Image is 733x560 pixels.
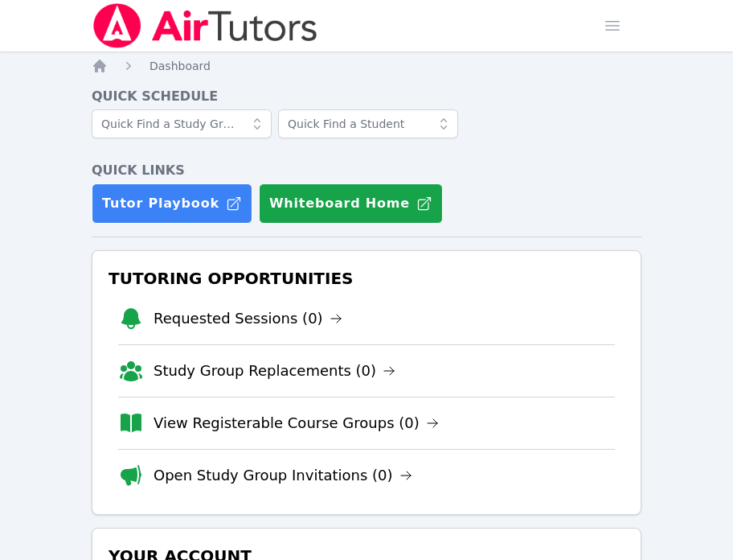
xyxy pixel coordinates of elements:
[259,183,443,224] button: Whiteboard Home
[154,464,412,487] a: Open Study Group Invitations (0)
[92,58,641,74] nav: Breadcrumb
[92,109,272,138] input: Quick Find a Study Group
[92,183,252,224] a: Tutor Playbook
[92,161,641,180] h4: Quick Links
[154,307,342,330] a: Requested Sessions (0)
[92,3,319,48] img: Air Tutors
[154,360,395,382] a: Study Group Replacements (0)
[278,109,458,138] input: Quick Find a Student
[154,412,439,434] a: View Registerable Course Groups (0)
[105,264,628,293] h3: Tutoring Opportunities
[92,87,641,106] h4: Quick Schedule
[149,58,211,74] a: Dashboard
[149,60,211,72] span: Dashboard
